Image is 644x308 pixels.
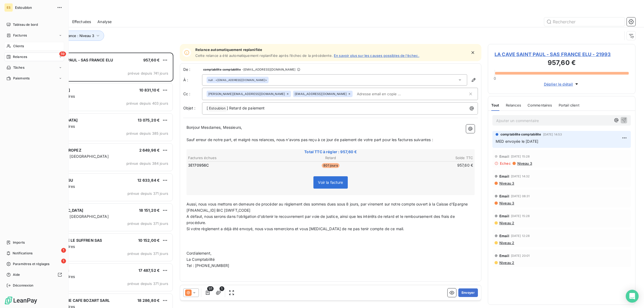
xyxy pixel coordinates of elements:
[499,181,514,185] span: Niveau 3
[499,261,514,265] span: Niveau 2
[138,118,160,122] span: 13 075,20 €
[458,288,478,297] button: Envoyer
[61,248,66,253] span: 1
[186,257,215,262] span: La Comptabilité
[13,44,24,49] span: Clients
[500,132,541,137] span: comptabilite comptabilite
[499,254,509,258] span: Email
[528,103,552,107] span: Commentaires
[511,195,530,198] span: [DATE] 08:31
[499,201,514,205] span: Niveau 3
[61,259,66,263] span: 1
[139,208,160,212] span: 18 151,20 €
[186,251,211,255] span: Cordialement,
[511,214,530,218] span: [DATE] 15:28
[208,92,285,96] span: [PERSON_NAME][EMAIL_ADDRESS][DOMAIN_NAME]
[126,131,168,135] span: prévue depuis 385 jours
[15,5,54,10] span: Estoublon
[97,19,112,24] span: Analyse
[138,268,160,273] span: 17 487,52 €
[59,52,66,56] span: 59
[126,161,168,166] span: prévue depuis 384 jours
[13,76,30,81] span: Paiements
[4,296,38,305] img: Logo LeanPay
[626,290,639,303] div: Open Intercom Messenger
[127,251,168,256] span: prévue depuis 371 jours
[511,254,530,257] span: [DATE] 20:01
[499,234,509,238] span: Email
[227,106,265,110] span: ] Retard de paiement
[13,33,27,38] span: Factures
[495,51,629,58] span: LA CAVE SAINT PAUL - SAS FRANCE ELU - 21993
[511,155,530,158] span: [DATE] 15:28
[183,91,202,97] label: Cc :
[4,270,64,279] a: Aide
[499,214,509,218] span: Email
[46,34,94,38] span: Niveau de relance : Niveau 3
[38,214,109,219] span: Grands Comptes [GEOGRAPHIC_DATA]
[128,71,168,75] span: prévue depuis 741 jours
[355,90,417,98] input: Adresse email en copie ...
[186,125,242,130] span: Bonjour Mesdames, Messieurs,
[188,155,283,161] th: Factures échues
[283,155,378,161] th: Retard
[183,67,202,72] span: De :
[208,105,226,112] span: Estoublon
[543,133,562,136] span: [DATE] 14:53
[13,22,38,27] span: Tableau de bord
[138,238,160,243] span: 10 152,00 €
[143,58,160,62] span: 957,60 €
[544,17,625,26] input: Rechercher
[322,163,339,168] span: 801 jours
[208,78,267,82] div: <[EMAIL_ADDRESS][DOMAIN_NAME]>
[139,148,160,152] span: 2 649,96 €
[187,149,474,155] span: Total TTC à régler : 957,60 €
[127,221,168,226] span: prévue depuis 371 jours
[544,81,573,87] span: Déplier le détail
[13,65,24,70] span: Tâches
[13,262,49,266] span: Paramètres et réglages
[38,31,104,41] button: Niveau de relance : Niveau 3
[127,191,168,196] span: prévue depuis 371 jours
[207,106,208,110] span: [
[38,154,109,159] span: Grands Comptes [GEOGRAPHIC_DATA]
[183,106,195,110] span: Objet :
[183,77,202,83] label: À :
[186,214,456,225] span: A défaut, nous serons dans l'obligation d'obtenir le recouvrement par voie de justice, ainsi que ...
[559,103,579,107] span: Portail client
[517,161,532,166] span: Niveau 3
[13,240,25,245] span: Imports
[379,155,473,161] th: Solde TTC
[195,47,419,52] span: Relance automatiquement replanifiée
[127,281,168,286] span: prévue depuis 371 jours
[494,76,496,80] span: 0
[495,58,629,69] h3: 957,60 €
[318,180,343,185] span: Voir la facture
[38,58,113,62] span: LA CAVE SAINT PAUL - SAS FRANCE ELU
[295,92,347,96] span: [EMAIL_ADDRESS][DOMAIN_NAME]
[499,194,509,198] span: Email
[72,19,91,24] span: Effectuées
[188,163,209,168] span: 3E170956C
[207,286,214,291] span: 1/1
[491,103,499,107] span: Tout
[38,238,102,243] span: CAFE BRASSERIE LE SUFFREN SAS
[4,3,13,12] div: ES
[186,226,404,231] span: Si votre règlement a déjà été envoyé, nous vous remercions et vous [MEDICAL_DATA] de ne pas tenir...
[13,54,27,59] span: Relances
[496,139,538,144] span: MED envoyée le [DATE]
[195,53,333,58] span: Cette relance a été automatiquement replanifiée après l’échec de la précédente.
[13,272,20,277] span: Aide
[186,202,469,212] span: Aussi, nous vous mettons en demeure de procéder au règlement des sommes dues sous 8 jours, par vi...
[499,241,514,245] span: Niveau 2
[13,251,32,256] span: Notifications
[186,137,433,142] span: Sauf erreur de notre part, et malgré nos relances, nous n'avons pas reçu à ce jour de paiement de...
[511,234,530,237] span: [DATE] 12:28
[542,81,581,87] button: Déplier le détail
[139,88,160,92] span: 10 831,10 €
[242,68,295,71] span: - [EMAIL_ADDRESS][DOMAIN_NAME]
[499,221,514,225] span: Niveau 2
[499,174,509,178] span: Email
[499,154,509,159] span: Email
[126,101,168,105] span: prévue depuis 403 jours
